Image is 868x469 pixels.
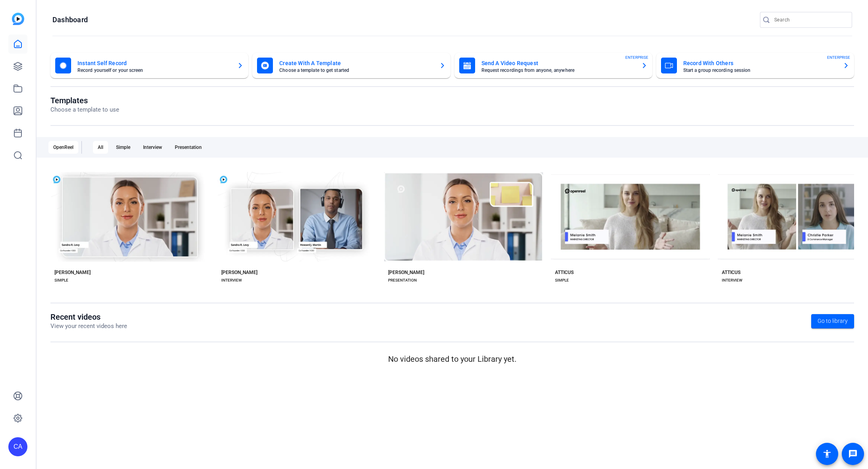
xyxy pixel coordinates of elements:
[454,53,652,78] button: Send A Video RequestRequest recordings from anyone, anywhereENTERPRISE
[683,58,837,68] mat-card-title: Record With Others
[50,353,854,365] p: No videos shared to your Library yet.
[54,277,68,284] div: SIMPLE
[279,58,433,68] mat-card-title: Create With A Template
[388,269,424,276] div: [PERSON_NAME]
[221,277,242,284] div: INTERVIEW
[481,58,635,68] mat-card-title: Send A Video Request
[54,269,91,276] div: [PERSON_NAME]
[50,322,127,331] p: View your recent videos here
[252,53,450,78] button: Create With A TemplateChoose a template to get started
[848,449,858,459] mat-icon: message
[50,312,127,322] h1: Recent videos
[625,54,648,60] span: ENTERPRISE
[138,141,167,154] div: Interview
[52,15,88,25] h1: Dashboard
[50,96,119,105] h1: Templates
[221,269,257,276] div: [PERSON_NAME]
[555,277,569,284] div: SIMPLE
[50,105,119,114] p: Choose a template to use
[683,68,837,73] mat-card-subtitle: Start a group recording session
[827,54,850,60] span: ENTERPRISE
[111,141,135,154] div: Simple
[388,277,417,284] div: PRESENTATION
[811,314,854,328] a: Go to library
[481,68,635,73] mat-card-subtitle: Request recordings from anyone, anywhere
[48,141,78,154] div: OpenReel
[656,53,854,78] button: Record With OthersStart a group recording sessionENTERPRISE
[12,13,24,25] img: blue-gradient.svg
[722,269,740,276] div: ATTICUS
[822,449,832,459] mat-icon: accessibility
[555,269,574,276] div: ATTICUS
[279,68,433,73] mat-card-subtitle: Choose a template to get started
[93,141,108,154] div: All
[818,317,848,325] span: Go to library
[774,15,846,25] input: Search
[50,53,248,78] button: Instant Self RecordRecord yourself or your screen
[77,68,231,73] mat-card-subtitle: Record yourself or your screen
[170,141,207,154] div: Presentation
[77,58,231,68] mat-card-title: Instant Self Record
[8,437,27,456] div: CA
[722,277,742,284] div: INTERVIEW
